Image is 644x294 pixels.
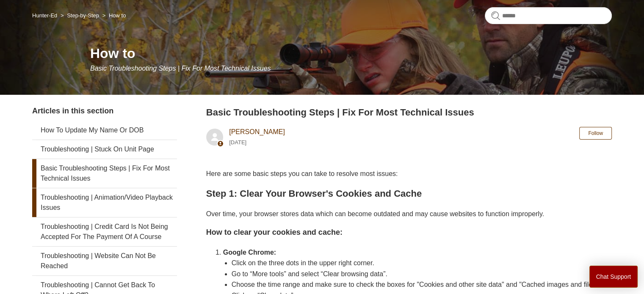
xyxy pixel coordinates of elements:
li: Go to “More tools” and select “Clear browsing data”. [232,269,612,280]
a: Step-by-Step [67,12,99,19]
span: Basic Troubleshooting Steps | Fix For Most Technical Issues [90,65,271,72]
p: Over time, your browser stores data which can become outdated and may cause websites to function ... [206,209,612,220]
button: Chat Support [589,266,638,288]
li: Choose the time range and make sure to check the boxes for "Cookies and other site data" and "Cac... [232,279,612,290]
li: Step-by-Step [59,12,101,19]
a: Troubleshooting | Credit Card Is Not Being Accepted For The Payment Of A Course [32,217,177,246]
a: Basic Troubleshooting Steps | Fix For Most Technical Issues [32,159,177,188]
a: Hunter-Ed [32,12,57,19]
a: Troubleshooting | Animation/Video Playback Issues [32,188,177,217]
strong: Google Chrome: [223,249,276,256]
h2: Step 1: Clear Your Browser's Cookies and Cache [206,186,612,201]
p: Here are some basic steps you can take to resolve most issues: [206,168,612,179]
h3: How to clear your cookies and cache: [206,226,612,239]
time: 05/15/2024, 14:19 [229,139,246,146]
li: Click on the three dots in the upper right corner. [232,258,612,269]
h1: How to [90,43,612,63]
a: Troubleshooting | Stuck On Unit Page [32,140,177,159]
a: How To Update My Name Or DOB [32,121,177,140]
li: Hunter-Ed [32,12,59,19]
input: Search [485,7,612,24]
button: Follow Article [579,127,612,140]
a: How to [109,12,126,19]
a: Troubleshooting | Website Can Not Be Reached [32,247,177,275]
span: Articles in this section [32,107,113,115]
a: [PERSON_NAME] [229,128,285,135]
li: How to [101,12,126,19]
h2: Basic Troubleshooting Steps | Fix For Most Technical Issues [206,105,612,119]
